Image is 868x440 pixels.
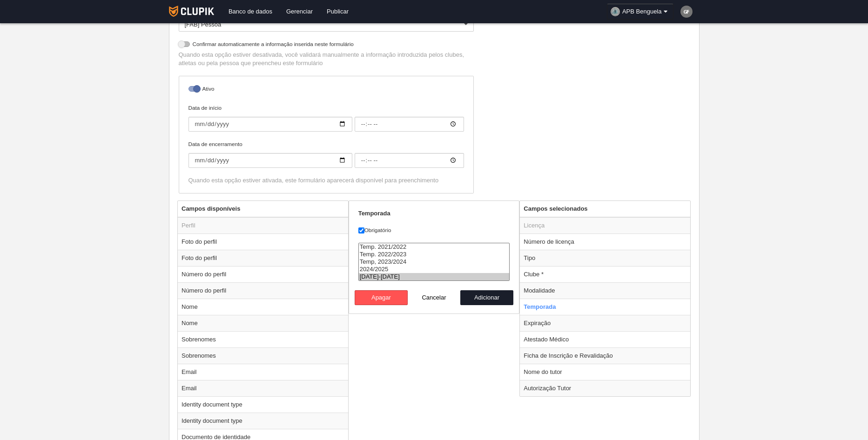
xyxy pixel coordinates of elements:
option: 2024/2025 [359,266,510,273]
td: Modalidade [520,282,690,299]
td: Expiração [520,315,690,331]
td: Nome [178,315,348,331]
span: APB Benguela [622,7,662,16]
td: Licença [520,217,690,234]
td: Atestado Médico [520,331,690,347]
input: Data de encerramento [355,153,464,168]
td: Número do perfil [178,282,348,299]
th: Campos disponíveis [178,201,348,217]
img: Clupik [169,6,214,17]
input: Obrigatório [358,227,364,233]
td: Nome [178,299,348,315]
input: Data de início [355,117,464,132]
td: Ficha de Inscrição e Revalidação [520,347,690,364]
option: Temp. 2022/2023 [359,251,510,258]
td: Identity document type [178,396,348,413]
a: APB Benguela [607,4,673,20]
img: c2l6ZT0zMHgzMCZmcz05JnRleHQ9R0YmYmc9NzU3NTc1.png [680,6,693,18]
td: Email [178,364,348,380]
td: Identity document type [178,413,348,429]
label: Ativo [188,85,464,95]
label: Obrigatório [358,226,510,234]
td: Sobrenomes [178,347,348,364]
label: Data de início [188,104,464,132]
td: Nome do tutor [520,364,690,380]
strong: Temporada [358,210,390,217]
label: Confirmar automaticamente a informação inserida neste formulário [179,40,474,51]
div: Quando esta opção estiver ativada, este formulário aparecerá disponível para preenchimento [188,176,464,185]
td: Email [178,380,348,396]
option: Temp, 2023/2024 [359,258,510,266]
img: OaIeMqHB6iGG.30x30.jpg [611,7,620,16]
td: Clube * [520,266,690,282]
td: Foto do perfil [178,233,348,250]
td: Tipo [520,250,690,266]
button: Cancelar [408,290,461,305]
td: Número de licença [520,233,690,250]
td: Temporada [520,299,690,315]
td: Foto do perfil [178,250,348,266]
span: [FAB] Pessoa [185,21,222,28]
td: Sobrenomes [178,331,348,347]
th: Campos selecionados [520,201,690,217]
option: 2025-2026 [359,273,510,280]
option: Temp. 2021/2022 [359,243,510,251]
td: Número do perfil [178,266,348,282]
input: Data de encerramento [188,153,352,168]
p: Quando esta opção estiver desativada, você validará manualmente a informação introduzida pelos cl... [179,51,474,67]
td: Autorização Tutor [520,380,690,396]
button: Adicionar [460,290,513,305]
td: Perfil [178,217,348,234]
label: Data de encerramento [188,140,464,168]
input: Data de início [188,117,352,132]
button: Apagar [355,290,408,305]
